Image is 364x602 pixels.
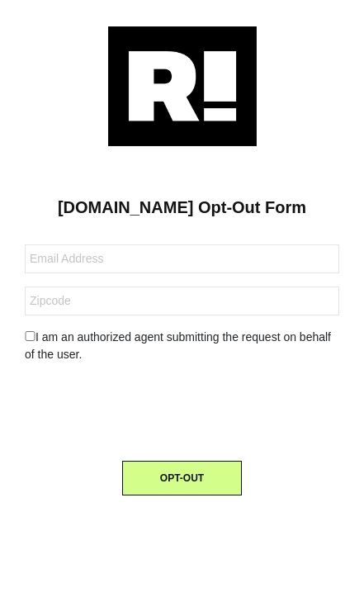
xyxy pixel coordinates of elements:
input: Zipcode [25,287,339,315]
h1: [DOMAIN_NAME] Opt-Out Form [25,197,339,217]
input: Email Address [25,244,339,273]
img: Retention.com [108,26,257,146]
button: OPT-OUT [122,461,242,495]
iframe: reCAPTCHA [57,377,308,441]
div: I am an authorized agent submitting the request on behalf of the user. [12,329,352,363]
